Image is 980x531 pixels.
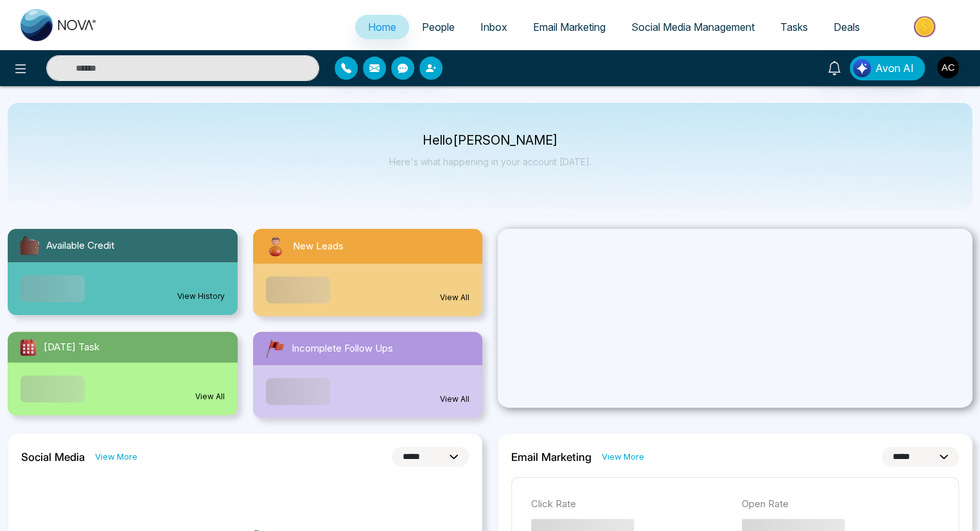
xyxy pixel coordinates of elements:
a: Incomplete Follow UpsView All [245,332,491,418]
a: View All [195,391,225,402]
span: [DATE] Task [44,340,100,355]
img: availableCredit.svg [18,234,41,257]
img: newLeads.svg [263,234,288,258]
img: User Avatar [937,57,959,78]
p: Here's what happening in your account [DATE]. [389,156,591,167]
img: Market-place.gif [879,12,972,41]
a: Home [355,15,409,39]
img: Nova CRM Logo [21,9,98,41]
a: View History [177,291,225,302]
p: Open Rate [742,497,940,512]
a: View All [440,393,469,405]
p: Click Rate [531,497,729,512]
span: New Leads [293,239,344,254]
span: Available Credit [46,239,114,253]
span: Social Media Management [631,21,755,33]
p: Hello [PERSON_NAME] [389,135,591,146]
img: followUps.svg [263,337,286,360]
a: Tasks [767,15,821,39]
h2: Social Media [21,451,85,464]
a: Deals [821,15,873,39]
span: Incomplete Follow Ups [292,341,393,356]
button: Avon AI [850,56,925,80]
a: View More [602,451,644,463]
img: todayTask.svg [18,337,39,357]
span: Email Marketing [533,21,606,33]
span: Inbox [480,21,507,33]
span: Tasks [780,21,808,33]
a: People [409,15,468,39]
a: Email Marketing [520,15,618,39]
h2: Email Marketing [511,451,591,464]
a: View More [95,451,137,463]
a: View All [440,292,469,303]
a: New LeadsView All [245,229,491,316]
span: Home [368,21,396,33]
img: Lead Flow [853,59,871,77]
a: Social Media Management [618,15,767,39]
span: Avon AI [875,60,914,76]
span: People [422,21,455,33]
a: Inbox [468,15,520,39]
span: Deals [834,21,860,33]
